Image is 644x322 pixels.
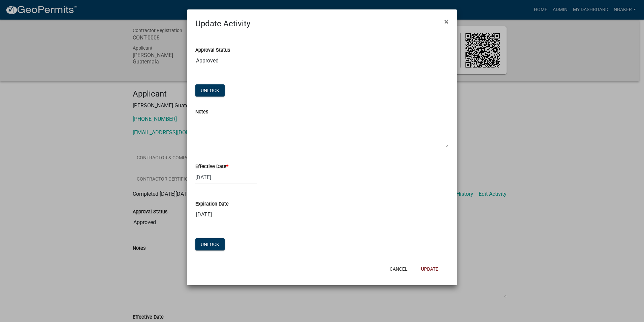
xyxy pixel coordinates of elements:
[195,202,229,207] label: Expiration Date
[195,48,230,53] label: Approval Status
[439,12,454,31] button: Close
[195,84,225,97] button: Unlock
[195,164,228,169] label: Effective Date
[195,18,250,30] h4: Update Activity
[416,263,444,275] button: Update
[195,170,257,184] input: mm/dd/yyyy
[195,238,225,250] button: Unlock
[195,110,208,114] label: Notes
[444,17,449,26] span: ×
[384,263,413,275] button: Cancel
